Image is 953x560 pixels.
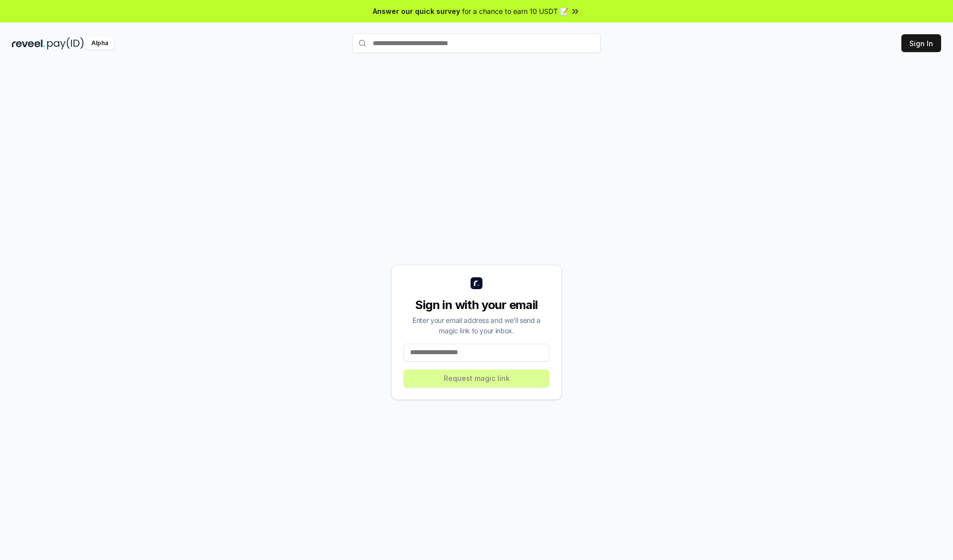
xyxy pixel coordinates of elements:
img: logo_small [471,277,482,289]
img: reveel_dark [12,37,45,50]
div: Enter your email address and we’ll send a magic link to your inbox. [404,315,549,336]
img: pay_id [47,37,84,50]
span: Answer our quick survey [373,6,460,16]
button: Sign In [901,34,941,52]
div: Alpha [86,37,114,50]
div: Sign in with your email [404,297,549,313]
span: for a chance to earn 10 USDT 📝 [462,6,568,16]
